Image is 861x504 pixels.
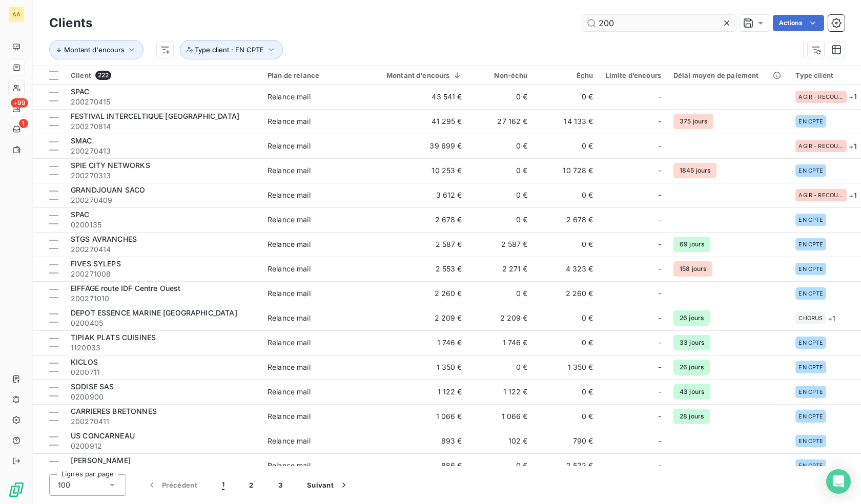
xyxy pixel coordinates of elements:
[468,281,534,306] td: 0 €
[798,340,823,346] span: EN CPTE
[268,116,311,127] div: Relance mail
[368,380,468,404] td: 1 122 €
[658,460,661,471] span: -
[71,185,145,194] span: GRANDJOUAN SACO
[534,404,600,429] td: 0 €
[534,232,600,257] td: 0 €
[468,306,534,330] td: 2 209 €
[534,158,600,183] td: 10 728 €
[71,358,98,366] span: KICLOS
[268,264,311,274] div: Relance mail
[368,232,468,257] td: 2 587 €
[71,407,157,415] span: CARRIERES BRETONNES
[475,71,528,79] div: Non-échu
[268,92,311,102] div: Relance mail
[658,165,661,176] span: -
[673,261,712,277] span: 158 jours
[237,474,265,496] button: 2
[798,463,823,469] span: EN CPTE
[534,109,600,134] td: 14 133 €
[534,306,600,330] td: 0 €
[849,190,856,201] span: + 1
[71,441,255,451] span: 0200912
[368,355,468,380] td: 1 350 €
[268,190,311,200] div: Relance mail
[134,474,210,496] button: Précédent
[534,330,600,355] td: 0 €
[798,290,823,297] span: EN CPTE
[210,474,237,496] button: 1
[71,284,181,292] span: EIFFAGE route IDF Centre Ouest
[71,244,255,255] span: 200270414
[798,438,823,444] span: EN CPTE
[798,241,823,247] span: EN CPTE
[798,167,823,174] span: EN CPTE
[798,94,844,100] span: AGIR - RECOUVREMENT
[673,71,783,79] div: Délai moyen de paiement
[798,143,844,149] span: AGIR - RECOUVREMENT
[534,183,600,207] td: 0 €
[71,259,121,268] span: FIVES SYLEPS
[368,429,468,453] td: 893 €
[658,338,661,348] span: -
[368,183,468,207] td: 3 612 €
[71,97,255,107] span: 200270415
[849,91,856,102] span: + 1
[268,141,311,151] div: Relance mail
[268,460,311,471] div: Relance mail
[673,163,717,178] span: 1845 jours
[268,313,311,323] div: Relance mail
[368,281,468,306] td: 2 260 €
[368,257,468,281] td: 2 553 €
[19,119,28,128] span: 1
[798,217,823,223] span: EN CPTE
[195,46,264,54] span: Type client : EN CPTE
[849,141,856,152] span: + 1
[71,392,255,402] span: 0200900
[71,235,137,243] span: STGS AVRANCHES
[268,165,311,176] div: Relance mail
[64,46,125,54] span: Montant d'encours
[534,355,600,380] td: 1 350 €
[826,469,851,494] div: Open Intercom Messenger
[468,85,534,109] td: 0 €
[468,355,534,380] td: 0 €
[828,313,835,324] span: + 1
[658,264,661,274] span: -
[658,239,661,249] span: -
[368,207,468,232] td: 2 678 €
[368,404,468,429] td: 1 066 €
[468,158,534,183] td: 0 €
[71,382,114,391] span: SODISE SAS
[798,266,823,272] span: EN CPTE
[773,15,824,31] button: Actions
[534,85,600,109] td: 0 €
[673,360,710,375] span: 26 jours
[534,134,600,158] td: 0 €
[673,237,710,252] span: 69 jours
[368,158,468,183] td: 10 253 €
[71,269,255,279] span: 200271008
[58,480,70,490] span: 100
[798,413,823,419] span: EN CPTE
[71,171,255,181] span: 200270313
[49,40,143,59] button: Montant d'encours
[71,195,255,205] span: 200270409
[11,98,28,108] span: +99
[468,429,534,453] td: 102 €
[268,362,311,372] div: Relance mail
[71,87,90,96] span: SPAC
[268,387,311,397] div: Relance mail
[658,387,661,397] span: -
[71,112,239,120] span: FESTIVAL INTERCELTIQUE [GEOGRAPHIC_DATA]
[798,192,844,198] span: AGIR - RECOUVREMENT
[673,114,713,129] span: 375 jours
[658,215,661,225] span: -
[795,71,856,79] div: Type client
[673,335,710,350] span: 33 jours
[71,343,255,353] span: 1120033
[71,210,90,219] span: SPAC
[658,190,661,200] span: -
[268,411,311,422] div: Relance mail
[468,257,534,281] td: 2 271 €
